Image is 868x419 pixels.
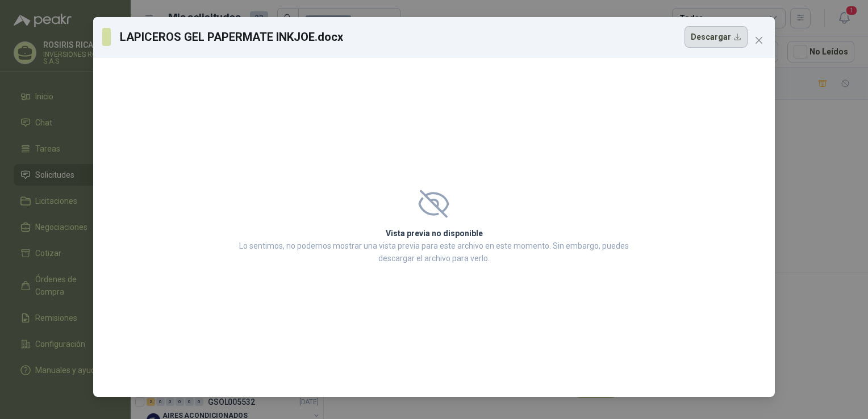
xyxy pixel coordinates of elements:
p: Lo sentimos, no podemos mostrar una vista previa para este archivo en este momento. Sin embargo, ... [236,240,632,265]
button: Close [750,31,768,49]
span: close [754,36,763,45]
h2: Vista previa no disponible [236,227,632,240]
button: Descargar [685,26,748,48]
h3: LAPICEROS GEL PAPERMATE INKJOE.docx [120,28,344,45]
